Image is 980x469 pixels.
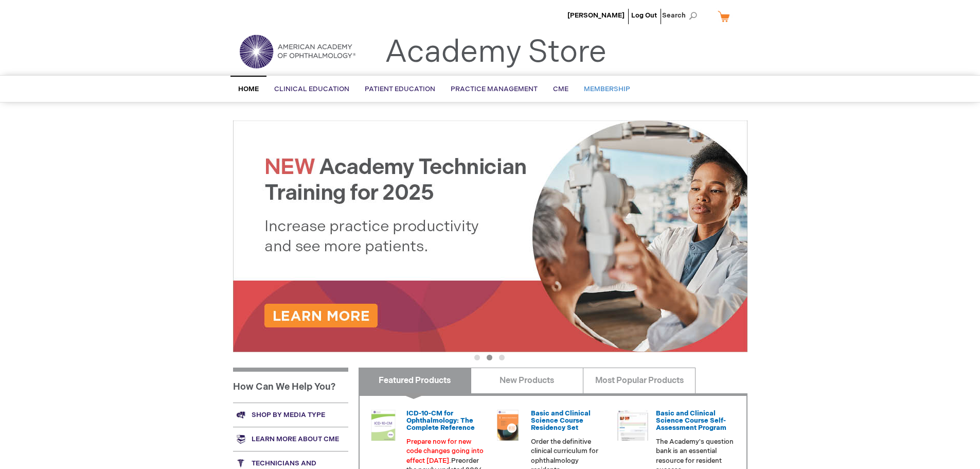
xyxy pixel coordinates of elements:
button: 2 of 3 [487,355,492,360]
a: New Products [471,368,583,393]
h1: How Can We Help You? [233,368,348,403]
span: Search [662,5,701,26]
a: ICD-10-CM for Ophthalmology: The Complete Reference [406,409,475,432]
a: Featured Products [359,368,471,393]
a: Most Popular Products [583,368,696,393]
a: Academy Store [385,34,607,71]
span: Patient Education [365,85,435,93]
button: 3 of 3 [499,355,505,360]
a: Basic and Clinical Science Course Residency Set [531,409,591,432]
img: bcscself_20.jpg [617,410,648,441]
span: CME [553,85,568,93]
img: 02850963u_47.png [492,410,523,441]
a: Log Out [631,11,657,20]
button: 1 of 3 [474,355,480,360]
span: Membership [584,85,630,93]
font: Prepare now for new code changes going into effect [DATE]. [406,438,484,465]
img: 0120008u_42.png [368,410,399,441]
a: Learn more about CME [233,427,348,451]
span: Home [238,85,259,93]
span: Practice Management [451,85,538,93]
a: Basic and Clinical Science Course Self-Assessment Program [656,409,726,432]
a: [PERSON_NAME] [567,11,625,20]
span: Clinical Education [274,85,349,93]
a: Shop by media type [233,403,348,427]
